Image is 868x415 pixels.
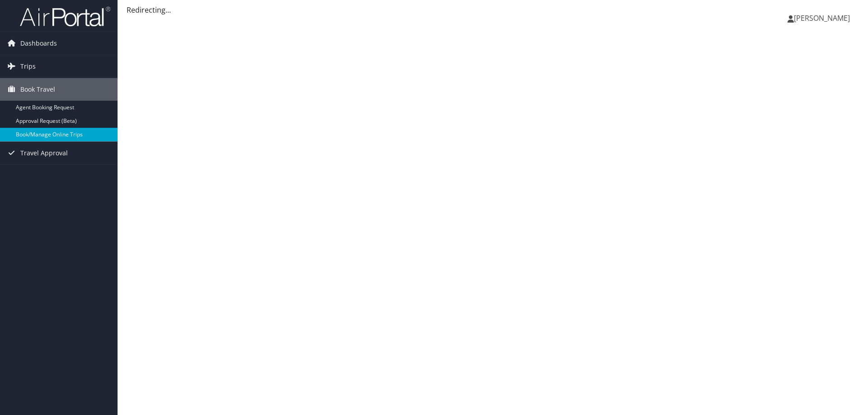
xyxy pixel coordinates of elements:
[20,78,55,101] span: Book Travel
[20,55,36,78] span: Trips
[127,5,859,15] div: Redirecting...
[20,32,57,55] span: Dashboards
[794,13,850,23] span: [PERSON_NAME]
[788,5,859,32] a: [PERSON_NAME]
[20,6,110,27] img: airportal-logo.png
[20,142,68,164] span: Travel Approval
